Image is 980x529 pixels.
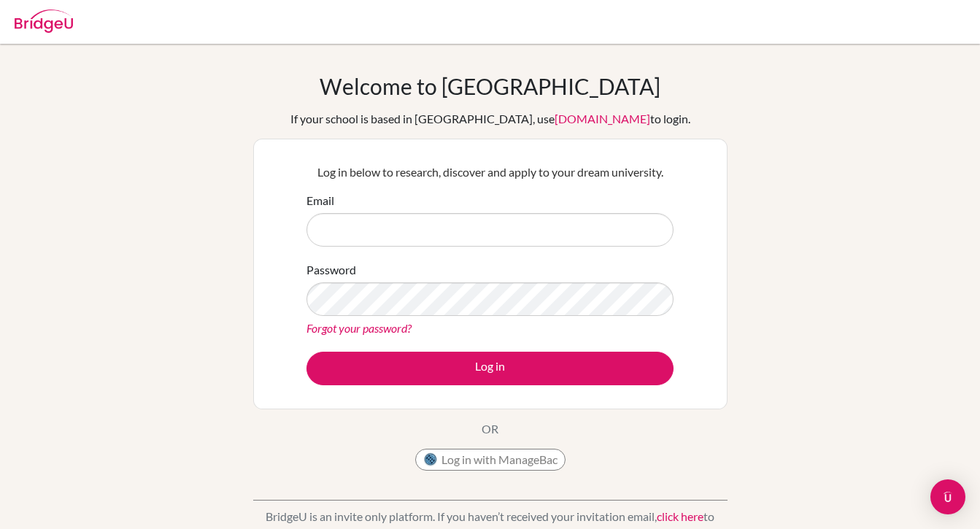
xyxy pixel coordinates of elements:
h1: Welcome to [GEOGRAPHIC_DATA] [320,73,660,99]
div: If your school is based in [GEOGRAPHIC_DATA], use to login. [290,110,690,128]
label: Email [306,192,334,209]
button: Log in with ManageBac [415,449,566,471]
div: Open Intercom Messenger [930,479,965,514]
a: [DOMAIN_NAME] [555,112,650,126]
a: Forgot your password? [306,321,412,335]
img: Bridge-U [15,9,73,33]
p: OR [482,420,498,438]
p: Log in below to research, discover and apply to your dream university. [306,163,674,181]
button: Log in [306,352,674,385]
label: Password [306,261,356,279]
a: click here [657,509,703,523]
